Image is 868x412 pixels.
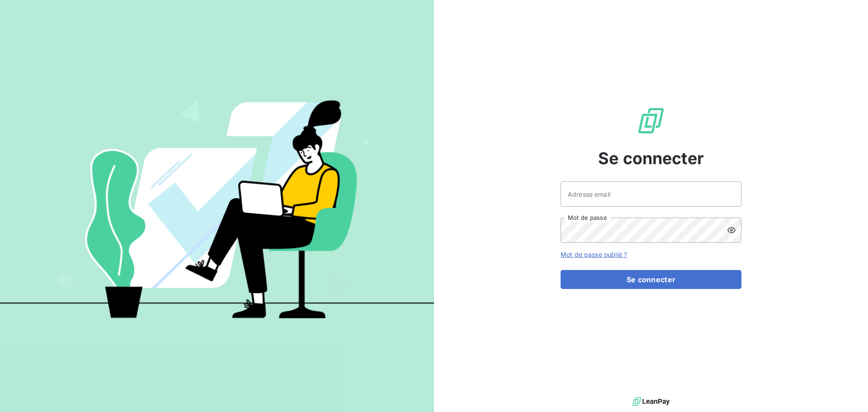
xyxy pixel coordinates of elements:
img: Logo LeanPay [637,106,665,135]
button: Se connecter [561,270,741,289]
img: logo [632,395,670,408]
a: Mot de passe oublié ? [561,251,627,258]
span: Se connecter [598,146,704,170]
input: placeholder [561,181,741,207]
